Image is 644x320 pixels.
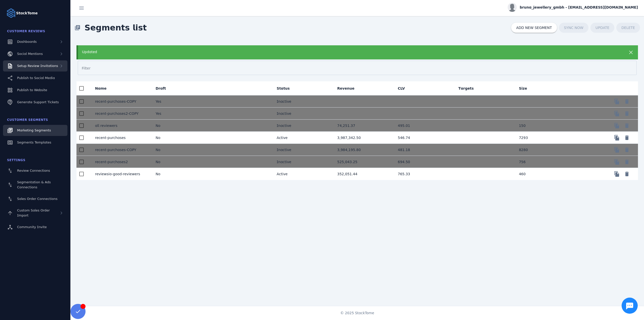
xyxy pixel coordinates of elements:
[151,95,212,108] mat-cell: Yes
[91,120,152,132] mat-cell: all reviewers
[273,168,333,180] mat-cell: Active
[3,97,67,108] a: Generate Support Tickets
[520,5,638,10] span: bruna_jewellery_gmbh - [EMAIL_ADDRESS][DOMAIN_NAME]
[515,168,576,180] mat-cell: 460
[3,165,67,176] a: Review Connections
[333,132,394,144] mat-cell: 3,987,342.50
[508,3,638,12] button: bruna_jewellery_gmbh - [EMAIL_ADDRESS][DOMAIN_NAME]
[337,86,354,91] div: Revenue
[333,168,394,180] mat-cell: 352,051.44
[3,137,67,148] a: Segments Templates
[82,66,91,70] mat-label: Filter
[394,156,454,168] mat-cell: 694.50
[17,169,50,172] span: Review Connections
[95,86,107,91] div: Name
[612,121,622,131] button: Copy
[17,208,50,217] span: Custom Sales Order Import
[151,156,212,168] mat-cell: No
[622,96,632,106] button: Delete
[151,132,212,144] mat-cell: No
[519,86,527,91] div: Size
[80,18,151,38] span: Segments list
[7,118,48,122] span: Customer Segments
[622,145,632,155] button: Delete
[151,108,212,120] mat-cell: Yes
[82,49,579,55] div: Updated
[17,180,51,189] span: Segmentation & Ads Connections
[3,193,67,204] a: Sales Order Connections
[6,8,16,18] img: Logo image
[622,169,632,179] button: Delete
[394,144,454,156] mat-cell: 481.18
[622,121,632,131] button: Delete
[17,88,47,92] span: Publish to Website
[273,108,333,120] mat-cell: Inactive
[337,86,359,91] div: Revenue
[17,100,59,104] span: Generate Support Tickets
[95,86,111,91] div: Name
[17,64,58,68] span: Setup Review Invitations
[17,197,57,201] span: Sales Order Connections
[511,23,557,33] button: ADD NEW SEGMENT
[394,120,454,132] mat-cell: 495.01
[519,86,532,91] div: Size
[277,86,294,91] div: Status
[17,76,55,80] span: Publish to Social Media
[3,177,67,192] a: Segmentation & Ads Connections
[3,85,67,96] a: Publish to Website
[151,144,212,156] mat-cell: No
[398,86,409,91] div: CLV
[394,168,454,180] mat-cell: 765.33
[612,157,622,167] button: Copy
[333,144,394,156] mat-cell: 3,984,195.80
[515,120,576,132] mat-cell: 150
[515,144,576,156] mat-cell: 8280
[91,144,152,156] mat-cell: recent-purchases-COPY
[394,132,454,144] mat-cell: 546.74
[91,156,152,168] mat-cell: recent-purchases2
[508,3,517,12] img: profile.jpg
[151,168,212,180] mat-cell: No
[91,132,152,144] mat-cell: recent-purchases
[515,156,576,168] mat-cell: 756
[398,86,405,91] div: CLV
[612,145,622,155] button: Copy
[17,140,51,144] span: Segments Templates
[515,132,576,144] mat-cell: 7293
[17,225,47,229] span: Community Invite
[3,222,67,233] a: Community Invite
[74,25,80,31] mat-icon: library_books
[273,156,333,168] mat-cell: Inactive
[612,109,622,119] button: Copy
[17,52,43,56] span: Social Mentions
[273,95,333,108] mat-cell: Inactive
[333,156,394,168] mat-cell: 525,043.25
[17,40,37,44] span: Dashboards
[612,169,622,179] button: Copy
[340,310,374,316] span: © 2025 StackTome
[612,133,622,143] button: Copy
[516,26,552,29] span: ADD NEW SEGMENT
[91,108,152,120] mat-cell: recent-purchases2-COPY
[273,120,333,132] mat-cell: Inactive
[333,120,394,132] mat-cell: 74,251.37
[155,86,166,91] div: Draft
[622,157,632,167] button: Delete
[151,120,212,132] mat-cell: No
[155,86,170,91] div: Draft
[7,29,45,33] span: Customer Reviews
[3,73,67,84] a: Publish to Social Media
[454,81,515,95] mat-header-cell: Targets
[612,96,622,106] button: Copy
[91,95,152,108] mat-cell: recent-purchases-COPY
[91,168,152,180] mat-cell: reviewsio-good-reviewers
[622,133,632,143] button: Delete
[16,11,38,16] strong: StackTome
[17,128,51,132] span: Marketing Segments
[7,158,25,162] span: Settings
[273,132,333,144] mat-cell: Active
[277,86,290,91] div: Status
[273,144,333,156] mat-cell: Inactive
[622,109,632,119] button: Delete
[3,125,67,136] a: Marketing Segments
